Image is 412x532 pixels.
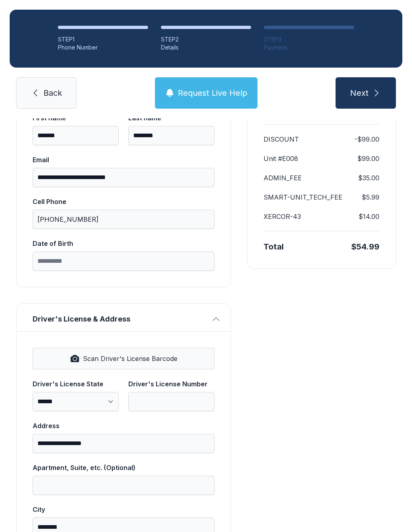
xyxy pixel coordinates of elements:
div: Total [264,241,284,252]
input: Last name [128,126,214,145]
dt: SMART-UNIT_TECH_FEE [264,192,342,202]
span: Back [43,87,62,99]
select: Driver's License State [33,392,119,411]
div: $54.99 [351,241,379,252]
span: Request Live Help [178,87,247,99]
div: Details [161,43,251,52]
dd: $5.99 [362,192,379,202]
dd: $14.00 [358,212,379,221]
dt: XERCOR-43 [264,212,301,221]
dt: DISCOUNT [264,134,299,144]
div: Driver's License Number [128,379,214,389]
div: Apartment, Suite, etc. (Optional) [33,463,214,472]
div: Cell Phone [33,197,214,206]
input: Apartment, Suite, etc. (Optional) [33,476,214,495]
div: Driver's License State [33,379,119,389]
div: STEP 3 [264,35,354,43]
dt: Unit #E008 [264,154,298,163]
input: Cell Phone [33,210,214,229]
input: Date of Birth [33,252,214,271]
dd: $35.00 [358,173,379,183]
input: Address [33,434,214,453]
dd: -$99.00 [354,134,379,144]
input: Email [33,168,214,187]
dt: ADMIN_FEE [264,173,302,183]
div: City [33,505,214,514]
div: Email [33,155,214,165]
button: Driver's License & Address [16,304,231,331]
span: Driver's License & Address [33,313,208,325]
span: Scan Driver's License Barcode [83,354,177,363]
span: Next [350,87,369,99]
div: Phone Number [58,43,148,52]
div: Address [33,421,214,431]
div: STEP 1 [58,35,148,43]
div: STEP 2 [161,35,251,43]
div: Date of Birth [33,239,214,248]
dd: $99.00 [357,154,379,163]
input: First name [33,126,119,145]
input: Driver's License Number [128,392,214,411]
div: Payment [264,43,354,52]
